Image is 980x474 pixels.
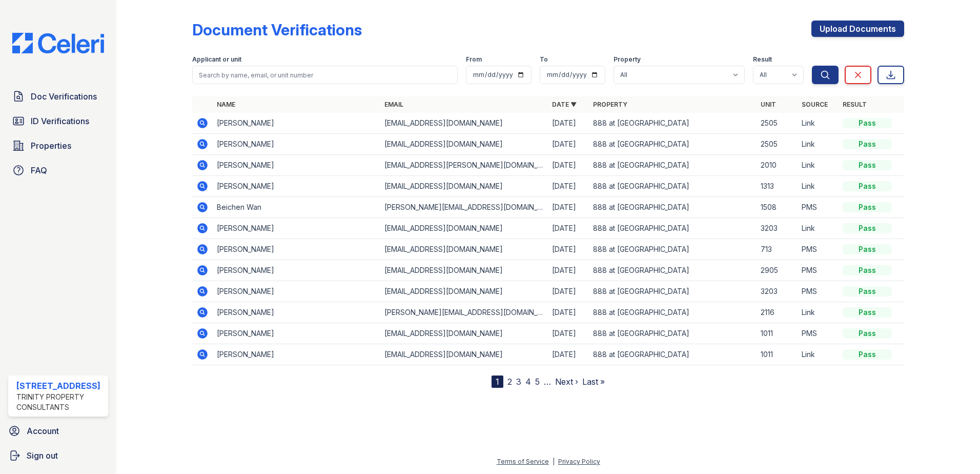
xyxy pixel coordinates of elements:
[213,323,380,344] td: [PERSON_NAME]
[757,134,798,155] td: 2505
[798,176,839,197] td: Link
[843,202,892,212] div: Pass
[614,55,641,64] label: Property
[798,134,839,155] td: Link
[4,421,112,441] a: Account
[811,21,904,37] a: Upload Documents
[798,281,839,302] td: PMS
[548,176,589,197] td: [DATE]
[213,281,380,302] td: [PERSON_NAME]
[380,155,548,176] td: [EMAIL_ADDRESS][PERSON_NAME][DOMAIN_NAME]
[589,302,757,323] td: 888 at [GEOGRAPHIC_DATA]
[802,101,828,108] a: Source
[553,458,555,465] div: |
[757,176,798,197] td: 1313
[548,239,589,260] td: [DATE]
[540,55,548,64] label: To
[843,223,892,233] div: Pass
[548,323,589,344] td: [DATE]
[4,445,112,466] a: Sign out
[548,281,589,302] td: [DATE]
[492,376,503,388] div: 1
[558,458,600,465] a: Privacy Policy
[516,377,521,387] a: 3
[380,302,548,323] td: [PERSON_NAME][EMAIL_ADDRESS][DOMAIN_NAME]
[798,344,839,365] td: Link
[589,134,757,155] td: 888 at [GEOGRAPHIC_DATA]
[589,113,757,134] td: 888 at [GEOGRAPHIC_DATA]
[753,55,772,64] label: Result
[380,134,548,155] td: [EMAIL_ADDRESS][DOMAIN_NAME]
[757,218,798,239] td: 3203
[548,134,589,155] td: [DATE]
[843,328,892,339] div: Pass
[582,377,605,387] a: Last »
[589,344,757,365] td: 888 at [GEOGRAPHIC_DATA]
[589,239,757,260] td: 888 at [GEOGRAPHIC_DATA]
[589,218,757,239] td: 888 at [GEOGRAPHIC_DATA]
[466,55,482,64] label: From
[213,176,380,197] td: [PERSON_NAME]
[798,260,839,281] td: PMS
[8,160,108,181] a: FAQ
[757,281,798,302] td: 3203
[757,302,798,323] td: 2116
[798,239,839,260] td: PMS
[843,139,892,149] div: Pass
[761,101,776,108] a: Unit
[31,90,97,103] span: Doc Verifications
[380,176,548,197] td: [EMAIL_ADDRESS][DOMAIN_NAME]
[380,344,548,365] td: [EMAIL_ADDRESS][DOMAIN_NAME]
[544,376,551,388] span: …
[380,113,548,134] td: [EMAIL_ADDRESS][DOMAIN_NAME]
[31,164,47,176] span: FAQ
[798,218,839,239] td: Link
[31,140,71,152] span: Properties
[213,155,380,176] td: [PERSON_NAME]
[798,323,839,344] td: PMS
[192,21,362,39] div: Document Verifications
[589,176,757,197] td: 888 at [GEOGRAPHIC_DATA]
[213,260,380,281] td: [PERSON_NAME]
[380,197,548,218] td: [PERSON_NAME][EMAIL_ADDRESS][DOMAIN_NAME]
[843,181,892,191] div: Pass
[843,118,892,128] div: Pass
[507,377,512,387] a: 2
[589,281,757,302] td: 888 at [GEOGRAPHIC_DATA]
[380,218,548,239] td: [EMAIL_ADDRESS][DOMAIN_NAME]
[27,449,58,462] span: Sign out
[8,86,108,107] a: Doc Verifications
[380,260,548,281] td: [EMAIL_ADDRESS][DOMAIN_NAME]
[757,260,798,281] td: 2905
[798,302,839,323] td: Link
[843,244,892,254] div: Pass
[757,113,798,134] td: 2505
[213,302,380,323] td: [PERSON_NAME]
[213,239,380,260] td: [PERSON_NAME]
[380,323,548,344] td: [EMAIL_ADDRESS][DOMAIN_NAME]
[548,155,589,176] td: [DATE]
[757,155,798,176] td: 2010
[843,265,892,275] div: Pass
[589,155,757,176] td: 888 at [GEOGRAPHIC_DATA]
[192,55,241,64] label: Applicant or unit
[798,113,839,134] td: Link
[16,392,104,412] div: Trinity Property Consultants
[843,101,867,108] a: Result
[548,218,589,239] td: [DATE]
[798,155,839,176] td: Link
[843,286,892,297] div: Pass
[589,323,757,344] td: 888 at [GEOGRAPHIC_DATA]
[213,113,380,134] td: [PERSON_NAME]
[593,101,627,108] a: Property
[497,458,549,465] a: Terms of Service
[589,197,757,218] td: 888 at [GEOGRAPHIC_DATA]
[589,260,757,281] td: 888 at [GEOGRAPHIC_DATA]
[213,344,380,365] td: [PERSON_NAME]
[757,344,798,365] td: 1011
[217,101,235,108] a: Name
[213,197,380,218] td: Beichen Wan
[8,135,108,156] a: Properties
[548,260,589,281] td: [DATE]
